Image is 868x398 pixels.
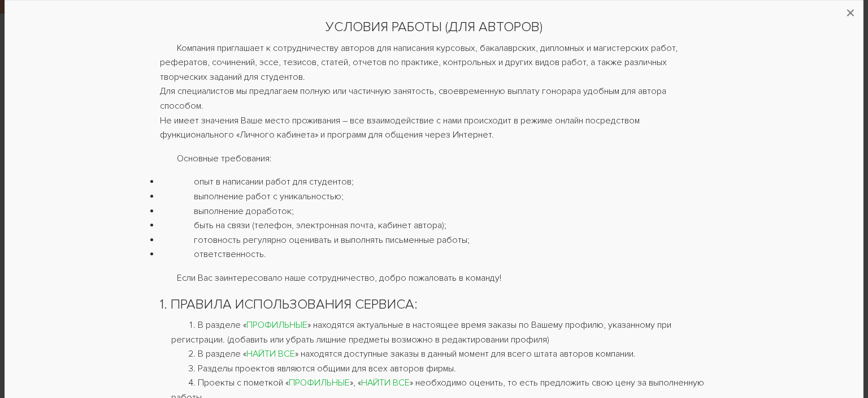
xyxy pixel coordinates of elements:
li: готовность регулярно оценивать и выполнять письменные работы; [160,233,708,248]
li: быть на связи (телефон, электронная почта, кабинет автора); [160,219,708,233]
a: НАЙТИ ВСЕ [361,377,410,388]
li: опыт в написании работ для студентов; [160,175,708,190]
li: В разделе « » находятся актуальные в настоящее время заказы по Вашему профилю, указанному при рег... [171,318,708,347]
button: × [838,1,863,25]
li: выполнение работ с уникальностью; [160,190,708,204]
a: ПРОФИЛЬНЫЕ [246,319,307,331]
a: НАЙТИ ВСЕ [246,348,295,360]
h2: 1. ПРАВИЛА ИСПОЛЬЗОВАНИЯ СЕРВИСА: [160,295,708,314]
li: В разделе « » находятся доступные заказы в данный момент для всего штата авторов компании. [171,347,708,362]
p: Компания приглашает к сотрудничеству авторов для написания курсовых, бакалаврских, дипломных и ма... [160,41,708,143]
p: Если Вас заинтересовало наше сотрудничество, добро пожаловать в команду! [160,271,708,286]
h1: УСЛОВИЯ РАБОТЫ (ДЛЯ АВТОРОВ) [160,18,708,37]
p: Основные требования: [160,152,708,166]
li: выполнение доработок; [160,204,708,219]
a: ПРОФИЛЬНЫЕ [289,377,350,388]
li: Разделы проектов являются общими для всех авторов фирмы. [171,362,708,376]
li: ответственность. [160,247,708,262]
